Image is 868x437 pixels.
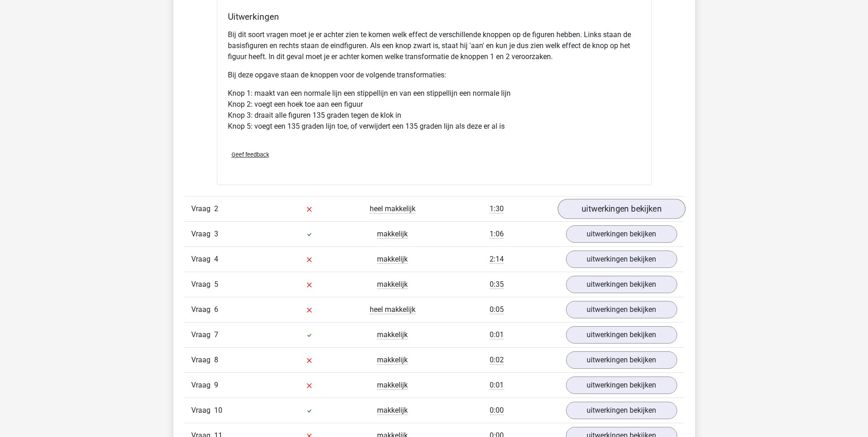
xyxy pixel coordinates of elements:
[490,255,504,264] span: 2:14
[214,355,218,364] span: 8
[377,355,408,365] span: makkelijk
[490,330,504,339] span: 0:01
[214,305,218,314] span: 6
[377,255,408,264] span: makkelijk
[370,305,415,314] span: heel makkelijk
[557,199,685,219] a: uitwerkingen bekijken
[228,88,641,132] p: Knop 1: maakt van een normale lijn een stippellijn en van een stippellijn een normale lijn Knop 2...
[191,405,214,416] span: Vraag
[377,280,408,289] span: makkelijk
[566,351,677,369] a: uitwerkingen bekijken
[377,330,408,339] span: makkelijk
[228,70,641,81] p: Bij deze opgave staan de knoppen voor de volgende transformaties:
[214,204,218,213] span: 2
[232,151,269,158] span: Geef feedback
[191,229,214,240] span: Vraag
[490,204,504,213] span: 1:30
[566,301,677,318] a: uitwerkingen bekijken
[191,279,214,290] span: Vraag
[228,11,641,22] h4: Uitwerkingen
[191,329,214,340] span: Vraag
[566,377,677,394] a: uitwerkingen bekijken
[214,330,218,339] span: 7
[490,355,504,365] span: 0:02
[191,380,214,391] span: Vraag
[490,229,504,239] span: 1:06
[370,204,415,213] span: heel makkelijk
[490,406,504,415] span: 0:00
[214,229,218,238] span: 3
[191,203,214,214] span: Vraag
[566,251,677,268] a: uitwerkingen bekijken
[214,381,218,389] span: 9
[214,255,218,263] span: 4
[191,304,214,315] span: Vraag
[377,381,408,390] span: makkelijk
[214,406,222,415] span: 10
[490,280,504,289] span: 0:35
[377,229,408,239] span: makkelijk
[228,29,641,62] p: Bij dit soort vragen moet je er achter zien te komen welk effect de verschillende knoppen op de f...
[490,305,504,314] span: 0:05
[566,225,677,243] a: uitwerkingen bekijken
[566,326,677,344] a: uitwerkingen bekijken
[191,355,214,366] span: Vraag
[490,381,504,390] span: 0:01
[377,406,408,415] span: makkelijk
[214,280,218,289] span: 5
[566,276,677,293] a: uitwerkingen bekijken
[191,254,214,265] span: Vraag
[566,402,677,419] a: uitwerkingen bekijken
